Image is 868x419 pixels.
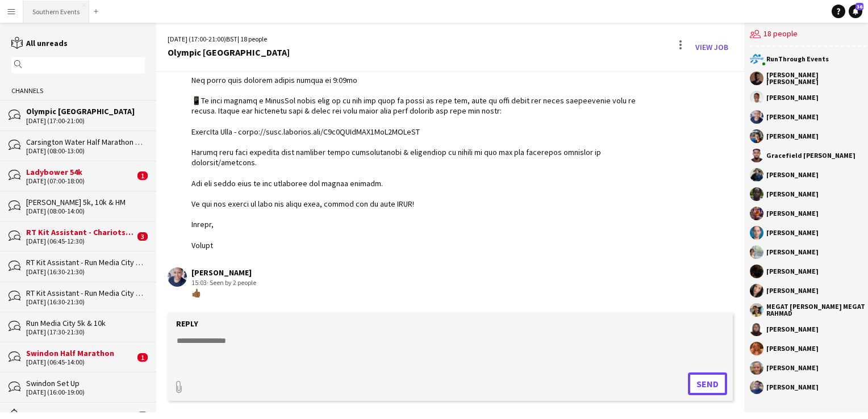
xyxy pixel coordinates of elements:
[26,288,145,298] div: RT Kit Assistant - Run Media City Relay
[26,106,145,116] div: Olympic [GEOGRAPHIC_DATA]
[168,47,290,57] div: Olympic [GEOGRAPHIC_DATA]
[766,364,819,371] div: [PERSON_NAME]
[26,298,145,306] div: [DATE] (16:30-21:30)
[766,94,819,101] div: [PERSON_NAME]
[856,3,863,10] span: 36
[26,227,135,237] div: RT Kit Assistant - Chariots of Fire
[26,378,145,388] div: Swindon Set Up
[26,207,145,215] div: [DATE] (08:00-14:00)
[766,303,867,317] div: MEGAT [PERSON_NAME] MEGAT RAHMAD
[26,167,135,177] div: Ladybower 54k
[766,114,819,120] div: [PERSON_NAME]
[26,257,145,267] div: RT Kit Assistant - Run Media City 5k & 10k
[26,348,135,358] div: Swindon Half Marathon
[766,133,819,140] div: [PERSON_NAME]
[750,23,867,47] div: 18 people
[766,384,819,391] div: [PERSON_NAME]
[766,152,856,159] div: Gracefield [PERSON_NAME]
[137,353,148,362] span: 1
[766,72,867,85] div: [PERSON_NAME] [PERSON_NAME]
[849,5,862,18] a: 36
[766,191,819,198] div: [PERSON_NAME]
[137,171,148,180] span: 1
[26,147,145,155] div: [DATE] (08:00-13:00)
[766,229,819,236] div: [PERSON_NAME]
[191,288,256,298] div: 👍🏾
[26,117,145,125] div: [DATE] (17:00-21:00)
[691,38,733,56] a: View Job
[191,278,256,288] div: 15:03
[26,137,145,147] div: Carsington Water Half Marathon & 10km
[207,278,256,287] span: · Seen by 2 people
[26,358,135,366] div: [DATE] (06:45-14:00)
[226,35,237,43] span: BST
[766,171,819,178] div: [PERSON_NAME]
[766,210,819,217] div: [PERSON_NAME]
[26,268,145,276] div: [DATE] (16:30-21:30)
[26,388,145,396] div: [DATE] (16:00-19:00)
[688,372,727,395] button: Send
[26,237,135,245] div: [DATE] (06:45-12:30)
[766,268,819,275] div: [PERSON_NAME]
[11,38,68,48] a: All unreads
[766,287,819,294] div: [PERSON_NAME]
[766,249,819,255] div: [PERSON_NAME]
[168,34,290,44] div: [DATE] (17:00-21:00) | 18 people
[26,177,135,185] div: [DATE] (07:00-18:00)
[191,267,256,278] div: [PERSON_NAME]
[766,326,819,333] div: [PERSON_NAME]
[176,319,198,329] label: Reply
[26,318,145,328] div: Run Media City 5k & 10k
[26,328,145,336] div: [DATE] (17:30-21:30)
[766,345,819,352] div: [PERSON_NAME]
[26,197,145,207] div: [PERSON_NAME] 5k, 10k & HM
[23,1,89,23] button: Southern Events
[766,56,829,62] div: RunThrough Events
[137,232,148,241] span: 3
